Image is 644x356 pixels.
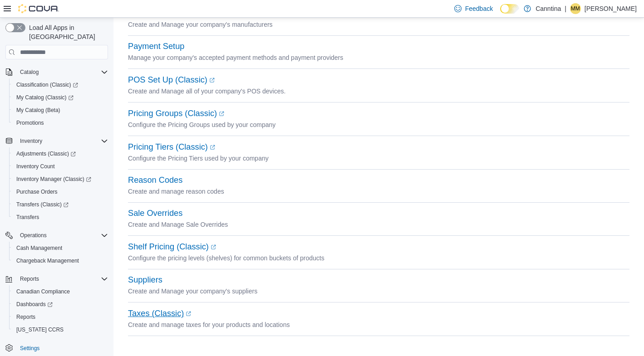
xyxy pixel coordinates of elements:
span: Inventory Count [16,163,55,170]
span: Promotions [13,117,108,128]
a: Adjustments (Classic) [13,148,79,159]
input: Dark Mode [500,4,519,14]
button: Reports [16,273,43,284]
button: Catalog [2,66,112,78]
span: Load All Apps in [GEOGRAPHIC_DATA] [25,23,108,41]
a: Dashboards [13,299,56,310]
span: Inventory [16,136,108,146]
button: Catalog [16,67,42,78]
a: Transfers (Classic) [9,198,112,211]
a: Adjustments (Classic) [9,147,112,160]
p: Configure the Pricing Groups used by your company [128,119,629,130]
span: Dashboards [13,299,108,310]
span: Canadian Compliance [13,286,108,297]
a: [US_STATE] CCRS [13,324,67,335]
span: Inventory Count [13,161,108,172]
span: My Catalog (Beta) [16,107,60,114]
span: Operations [20,232,47,239]
button: Promotions [9,117,112,129]
button: Inventory [2,135,112,147]
button: Transfers [9,211,112,224]
svg: External link [219,111,224,117]
p: Create and Manage Sale Overrides [128,219,629,230]
button: Cash Management [9,242,112,254]
span: Operations [16,230,108,241]
span: Chargeback Management [13,255,108,266]
span: Reports [16,313,35,321]
span: My Catalog (Classic) [16,94,74,101]
a: My Catalog (Classic) [13,92,77,103]
button: Sale Overrides [128,209,182,218]
span: Adjustments (Classic) [13,148,108,159]
button: Purchase Orders [9,185,112,198]
a: Inventory Manager (Classic) [13,174,95,185]
span: Reports [20,275,39,283]
p: Create and Manage all of your company's POS devices. [128,86,629,97]
span: MM [571,3,580,14]
span: Inventory Manager (Classic) [16,176,91,183]
span: Dashboards [16,301,53,308]
span: Classification (Classic) [16,81,78,88]
button: [US_STATE] CCRS [9,323,112,336]
a: Cash Management [13,243,66,254]
span: Transfers (Classic) [13,199,108,210]
span: Transfers [16,214,39,221]
a: My Catalog (Beta) [13,105,64,116]
button: Canadian Compliance [9,285,112,298]
span: Cash Management [16,244,62,252]
a: Pricing Groups (Classic)External link [128,109,224,118]
p: [PERSON_NAME] [585,3,637,14]
span: Feedback [465,4,493,13]
a: Taxes (Classic)External link [128,309,191,318]
button: Suppliers [128,275,162,285]
div: Morgan Meredith [570,3,581,14]
a: Settings [16,343,43,354]
a: Dashboards [9,298,112,311]
span: Reports [13,312,108,322]
span: Settings [16,342,108,354]
span: [US_STATE] CCRS [16,326,64,333]
span: My Catalog (Classic) [13,92,108,103]
a: POS Set Up (Classic)External link [128,75,215,84]
p: Configure the Pricing Tiers used by your company [128,153,629,164]
p: Create and manage taxes for your products and locations [128,319,629,330]
a: Shelf Pricing (Classic)External link [128,242,216,251]
span: Promotions [16,119,44,127]
span: Catalog [20,68,39,76]
a: Promotions [13,117,48,128]
span: Classification (Classic) [13,79,108,90]
a: Reports [13,312,39,322]
button: Reports [9,311,112,323]
button: Chargeback Management [9,254,112,267]
span: Settings [20,345,39,352]
span: Inventory Manager (Classic) [13,174,108,185]
button: Reason Codes [128,176,182,185]
a: Inventory Manager (Classic) [9,173,112,185]
p: Create and Manage your company's manufacturers [128,19,629,30]
span: Chargeback Management [16,257,79,264]
p: Manage your company's accepted payment methods and payment providers [128,52,629,63]
a: My Catalog (Classic) [9,91,112,104]
button: Operations [16,230,50,241]
button: Settings [2,341,112,355]
button: Inventory Count [9,160,112,173]
button: Operations [2,229,112,242]
span: Purchase Orders [16,188,58,195]
button: Reports [2,273,112,285]
span: My Catalog (Beta) [13,105,108,116]
button: Inventory [16,136,46,146]
span: Purchase Orders [13,186,108,197]
a: Pricing Tiers (Classic)External link [128,142,215,151]
span: Catalog [16,67,108,78]
p: Create and manage reason codes [128,186,629,197]
svg: External link [211,244,216,250]
a: Classification (Classic) [9,78,112,91]
img: Cova [18,4,59,13]
span: Dark Mode [500,14,501,14]
span: Cash Management [13,243,108,254]
span: Transfers [13,212,108,223]
p: Configure the pricing levels (shelves) for common buckets of products [128,253,629,263]
a: Chargeback Management [13,255,83,266]
a: Purchase Orders [13,186,61,197]
a: Transfers (Classic) [13,199,72,210]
